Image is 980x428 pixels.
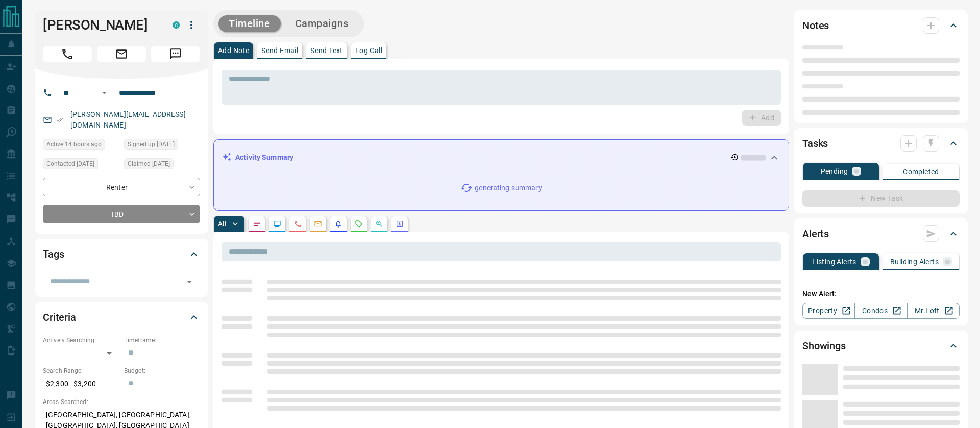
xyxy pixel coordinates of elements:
[43,366,119,375] p: Search Range:
[802,289,960,299] p: New Alert:
[46,139,102,149] span: Active 14 hours ago
[802,131,960,156] div: Tasks
[802,135,828,152] h2: Tasks
[903,168,939,175] p: Completed
[43,397,200,407] p: Areas Searched:
[43,46,92,62] span: Call
[173,21,180,29] div: condos.ca
[43,309,76,325] h2: Criteria
[43,246,64,262] h2: Tags
[43,336,119,345] p: Actively Searching:
[253,220,261,228] svg: Notes
[43,242,200,266] div: Tags
[46,159,94,169] span: Contacted [DATE]
[334,220,342,228] svg: Listing Alerts
[182,274,197,289] button: Open
[355,47,382,54] p: Log Call
[802,334,960,358] div: Showings
[218,47,249,54] p: Add Note
[56,116,63,123] svg: Email Verified
[97,46,146,62] span: Email
[124,366,200,375] p: Budget:
[43,139,119,153] div: Mon Sep 15 2025
[802,225,829,242] h2: Alerts
[475,183,542,193] p: generating summary
[43,158,119,172] div: Thu Sep 21 2023
[261,47,298,54] p: Send Email
[812,258,856,265] p: Listing Alerts
[222,148,780,167] div: Activity Summary
[273,220,281,228] svg: Lead Browsing Activity
[355,220,363,228] svg: Requests
[124,336,200,345] p: Timeframe:
[43,205,200,223] div: TBD
[43,17,157,33] h1: [PERSON_NAME]
[124,158,200,172] div: Tue Sep 19 2023
[907,303,960,319] a: Mr.Loft
[151,46,200,62] span: Message
[890,258,939,265] p: Building Alerts
[43,375,119,392] p: $2,300 - $3,200
[218,15,281,32] button: Timeline
[124,139,200,153] div: Tue Sep 19 2023
[98,87,110,99] button: Open
[235,152,293,163] p: Activity Summary
[854,303,907,319] a: Condos
[43,305,200,330] div: Criteria
[285,15,359,32] button: Campaigns
[43,178,200,196] div: Renter
[128,139,175,149] span: Signed up [DATE]
[802,303,855,319] a: Property
[218,220,226,228] p: All
[802,338,846,354] h2: Showings
[802,13,960,38] div: Notes
[396,220,404,228] svg: Agent Actions
[314,220,322,228] svg: Emails
[821,168,848,175] p: Pending
[802,221,960,246] div: Alerts
[70,110,186,129] a: [PERSON_NAME][EMAIL_ADDRESS][DOMAIN_NAME]
[128,159,170,169] span: Claimed [DATE]
[310,47,343,54] p: Send Text
[293,220,302,228] svg: Calls
[375,220,383,228] svg: Opportunities
[802,17,829,34] h2: Notes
